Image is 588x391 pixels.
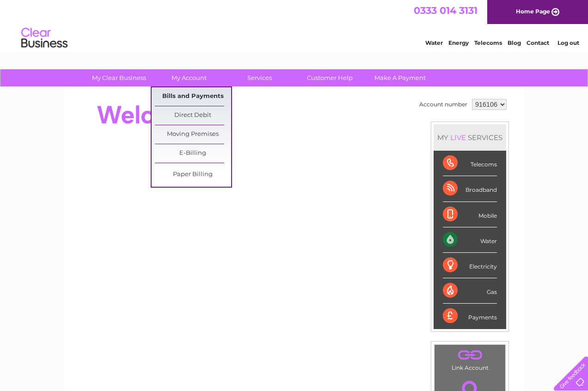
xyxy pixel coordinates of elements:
[443,176,497,202] div: Broadband
[414,5,478,16] a: 0333 014 3131
[443,253,497,278] div: Electricity
[443,227,497,253] div: Water
[155,125,231,144] a: Moving Premises
[448,133,468,142] div: LIVE
[474,39,502,46] a: Telecoms
[448,39,469,46] a: Energy
[221,69,298,86] a: Services
[508,39,521,46] a: Blog
[155,106,231,125] a: Direct Debit
[557,39,579,46] a: Log out
[417,97,470,112] td: Account number
[443,278,497,304] div: Gas
[425,39,443,46] a: Water
[155,165,231,184] a: Paper Billing
[443,304,497,329] div: Payments
[437,347,503,363] a: .
[81,69,157,86] a: My Clear Business
[155,87,231,106] a: Bills and Payments
[292,69,368,86] a: Customer Help
[443,202,497,227] div: Mobile
[443,151,497,176] div: Telecoms
[151,69,227,86] a: My Account
[527,39,549,46] a: Contact
[76,5,513,45] div: Clear Business is a trading name of Verastar Limited (registered in [GEOGRAPHIC_DATA] No. 3667643...
[434,344,506,373] td: Link Account
[155,144,231,163] a: E-Billing
[21,24,68,52] img: logo.png
[434,124,506,151] div: MY SERVICES
[362,69,438,86] a: Make A Payment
